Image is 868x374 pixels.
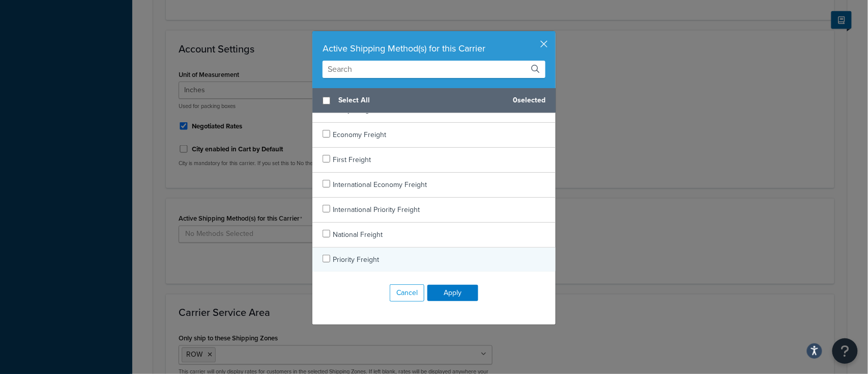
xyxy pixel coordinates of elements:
span: Economy Freight [333,129,386,140]
div: 0 selected [312,88,556,113]
span: International Economy Freight [333,179,427,190]
span: Priority Freight [333,254,379,265]
input: Search [323,61,545,78]
span: First Freight [333,154,371,165]
div: Active Shipping Method(s) for this Carrier [323,41,545,56]
span: National Freight [333,229,383,240]
button: Cancel [390,284,424,302]
span: Select All [338,93,505,108]
button: Apply [427,285,478,301]
span: International Priority Freight [333,204,420,215]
